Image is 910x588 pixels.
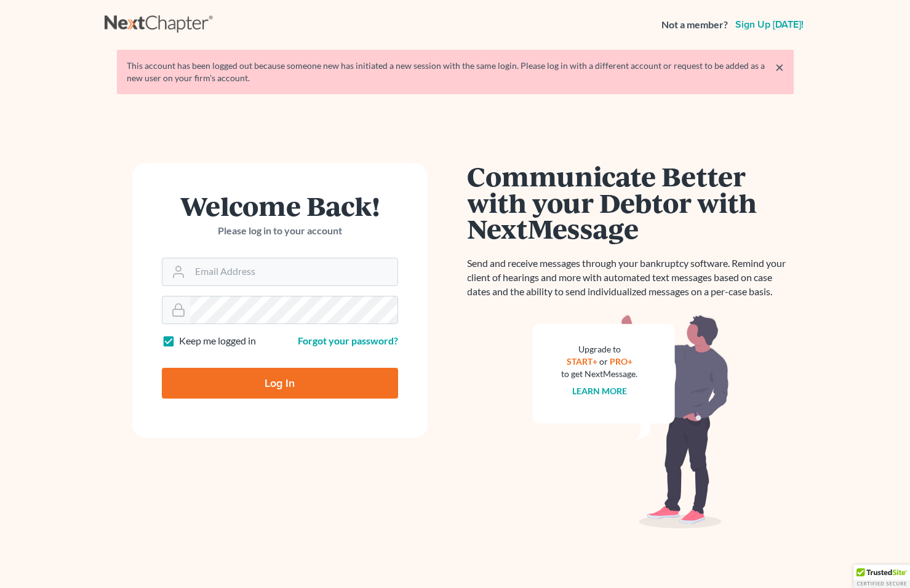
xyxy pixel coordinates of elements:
[661,18,728,32] strong: Not a member?
[298,335,398,346] a: Forgot your password?
[468,163,794,242] h1: Communicate Better with your Debtor with NextMessage
[179,334,256,348] label: Keep me logged in
[775,60,784,74] a: ×
[127,60,784,84] div: This account has been logged out because someone new has initiated a new session with the same lo...
[468,256,794,299] p: Send and receive messages through your bankruptcy software. Remind your client of hearings and mo...
[610,356,633,367] a: PRO+
[572,386,627,396] a: Learn more
[190,258,397,285] input: Email Address
[162,368,398,399] input: Log In
[733,20,806,30] a: Sign up [DATE]!
[162,224,398,238] p: Please log in to your account
[599,356,608,367] span: or
[162,193,398,219] h1: Welcome Back!
[562,343,638,356] div: Upgrade to
[853,565,910,588] div: TrustedSite Certified
[532,314,729,529] img: nextmessage_bg-59042aed3d76b12b5cd301f8e5b87938c9018125f34e5fa2b7a6b67550977c72.svg
[562,368,638,380] div: to get NextMessage.
[567,356,597,367] a: START+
